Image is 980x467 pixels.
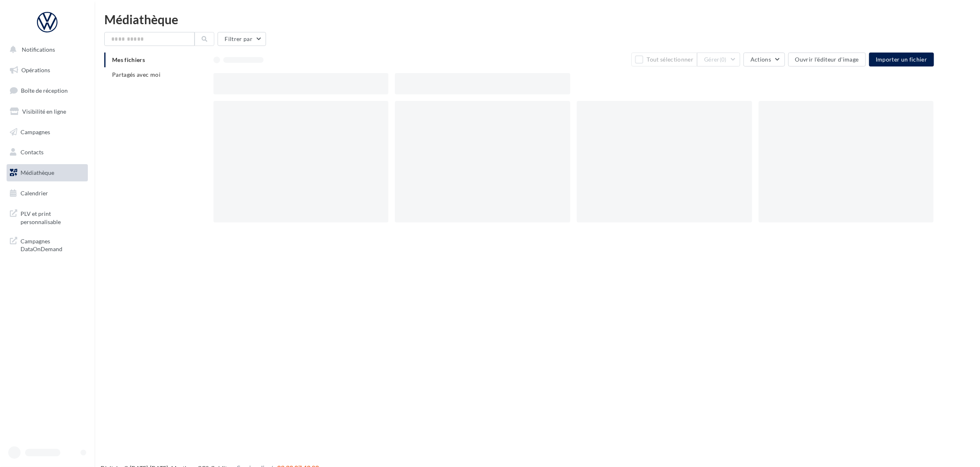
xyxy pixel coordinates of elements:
button: Actions [744,53,785,66]
span: (0) [720,56,727,63]
span: Importer un fichier [876,56,927,63]
button: Filtrer par [218,32,266,46]
span: Contacts [21,149,44,156]
a: Boîte de réception [5,82,90,99]
button: Notifications [5,41,86,58]
span: Campagnes [21,128,50,135]
a: Calendrier [5,185,90,202]
a: Visibilité en ligne [5,103,90,120]
span: Notifications [22,46,55,53]
span: Boîte de réception [21,87,68,94]
a: Campagnes [5,124,90,141]
a: Opérations [5,62,90,79]
span: Actions [750,56,771,63]
div: Médiathèque [104,13,970,25]
a: PLV et print personnalisable [5,205,90,229]
span: Partagés avec moi [112,71,161,78]
a: Médiathèque [5,164,90,181]
span: Médiathèque [21,169,54,176]
button: Importer un fichier [869,53,934,66]
span: Campagnes DataOnDemand [21,236,85,253]
span: Calendrier [21,190,48,197]
button: Tout sélectionner [631,53,697,66]
a: Campagnes DataOnDemand [5,232,90,256]
button: Ouvrir l'éditeur d'image [788,53,866,66]
span: Visibilité en ligne [22,108,66,115]
span: Opérations [21,66,50,73]
button: Gérer(0) [697,53,740,66]
a: Contacts [5,144,90,161]
span: PLV et print personnalisable [21,208,85,226]
span: Mes fichiers [112,56,145,63]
